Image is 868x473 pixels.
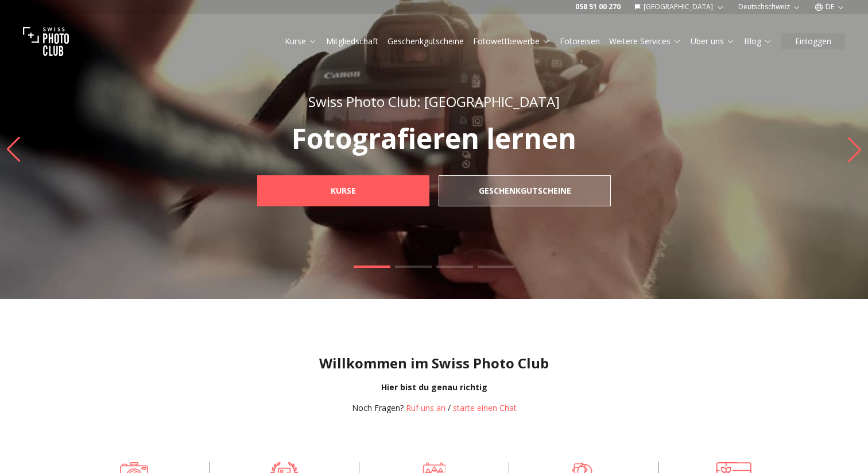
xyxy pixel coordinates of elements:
a: Ruf uns an [406,402,445,413]
span: Noch Fragen? [352,402,404,413]
p: Fotografieren lernen [232,125,636,152]
button: Über uns [686,33,739,49]
h1: Willkommen im Swiss Photo Club [9,354,859,372]
button: Geschenkgutscheine [383,33,468,49]
button: Fotoreisen [555,33,604,49]
button: Weitere Services [604,33,686,49]
button: Mitgliedschaft [321,33,383,49]
span: Swiss Photo Club: [GEOGRAPHIC_DATA] [308,92,560,111]
a: Weitere Services [609,36,681,47]
a: Über uns [691,36,735,47]
div: / [352,402,517,414]
a: 058 51 00 270 [575,2,621,11]
button: Einloggen [781,33,845,49]
a: Kurse [257,175,429,206]
button: Fotowettbewerbe [468,33,555,49]
a: Blog [744,36,772,47]
a: Mitgliedschaft [326,36,378,47]
a: Geschenkgutscheine [439,175,611,206]
a: Geschenkgutscheine [387,36,464,47]
b: Geschenkgutscheine [479,185,571,197]
a: Fotowettbewerbe [473,36,551,47]
div: Hier bist du genau richtig [9,382,859,393]
button: Kurse [280,33,321,49]
a: Fotoreisen [560,36,600,47]
img: Swiss photo club [23,18,69,64]
a: Kurse [285,36,317,47]
button: Blog [739,33,777,49]
b: Kurse [331,185,356,197]
button: starte einen Chat [453,402,517,414]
